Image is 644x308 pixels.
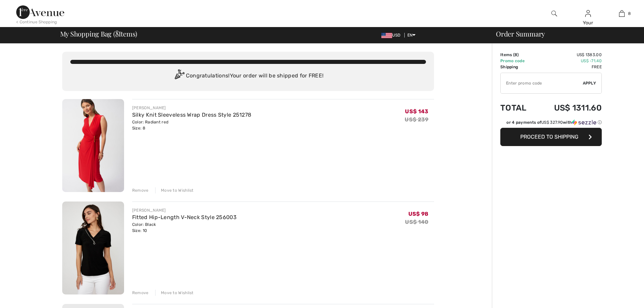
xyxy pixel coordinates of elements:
[500,52,536,58] td: Items ( )
[520,134,578,140] span: Proceed to Shipping
[115,29,119,38] span: 8
[62,202,124,294] img: Fitted Hip-Length V-Neck Style 256003
[62,99,124,192] img: Silky Knit Sleeveless Wrap Dress Style 251278
[515,52,517,57] span: 8
[132,214,237,220] a: Fitted Hip-Length V-Neck Style 256003
[536,64,602,70] td: Free
[60,30,138,37] span: My Shopping Bag ( Items)
[132,207,237,213] div: [PERSON_NAME]
[571,19,604,26] div: Your
[536,52,602,58] td: US$ 1383.00
[572,119,596,125] img: Sezzle
[132,119,252,131] div: Color: Radiant red Size: 8
[407,33,416,38] span: EN
[16,19,57,25] div: < Continue Shopping
[500,96,536,119] td: Total
[585,9,591,18] img: My Info
[619,9,625,18] img: My Bag
[585,10,591,17] a: Sign In
[155,290,194,296] div: Move to Wishlist
[155,187,194,193] div: Move to Wishlist
[16,5,64,19] img: 1ère Avenue
[381,33,403,38] span: USD
[132,221,237,234] div: Color: Black Size: 10
[583,80,596,86] span: Apply
[506,119,602,125] div: or 4 payments of with
[405,219,428,225] s: US$ 140
[628,10,631,17] span: 8
[172,69,186,83] img: Congratulation2.svg
[405,108,428,115] span: US$ 143
[605,9,638,18] a: 8
[500,128,602,146] button: Proceed to Shipping
[536,58,602,64] td: US$ -71.40
[500,58,536,64] td: Promo code
[536,96,602,119] td: US$ 1311.60
[500,119,602,128] div: or 4 payments ofUS$ 327.90withSezzle Click to learn more about Sezzle
[488,30,640,37] div: Order Summary
[132,187,149,193] div: Remove
[541,120,563,125] span: US$ 327.90
[551,9,557,18] img: search the website
[132,105,252,111] div: [PERSON_NAME]
[132,290,149,296] div: Remove
[405,116,428,123] s: US$ 239
[70,69,426,83] div: Congratulations! Your order will be shipped for FREE!
[501,73,583,93] input: Promo code
[132,112,252,118] a: Silky Knit Sleeveless Wrap Dress Style 251278
[381,33,392,38] img: US Dollar
[500,64,536,70] td: Shipping
[408,211,429,217] span: US$ 98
